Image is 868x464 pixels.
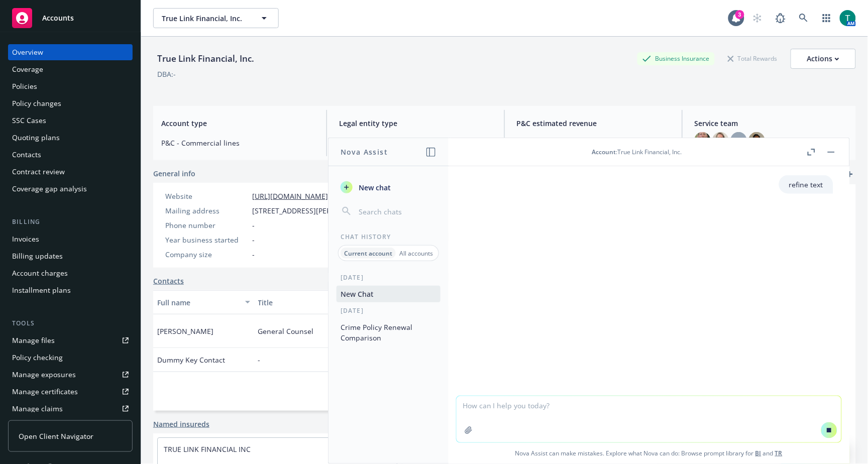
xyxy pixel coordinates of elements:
div: Policies [12,78,37,94]
span: Open Client Navigator [19,431,93,441]
span: General info [153,168,195,179]
div: Total Rewards [723,52,783,65]
a: Contacts [8,147,133,163]
div: Manage exposures [12,367,76,383]
span: - [252,220,255,230]
a: Named insureds [153,419,209,429]
p: refine text [789,179,823,190]
a: Policy checking [8,350,133,366]
div: Title [258,297,340,308]
a: Billing updates [8,248,133,264]
img: photo [695,132,711,148]
div: : True Link Financial, Inc. [592,148,682,156]
div: Company size [165,249,248,260]
button: Full name [153,290,254,314]
div: Overview [12,44,43,60]
a: Manage certificates [8,384,133,400]
a: Search [794,8,814,28]
div: Manage claims [12,401,63,417]
div: Contract review [12,164,65,180]
a: Overview [8,44,133,60]
span: P&C - Commercial lines [161,138,314,148]
span: - [252,249,255,260]
button: New chat [337,178,441,196]
div: Billing updates [12,248,63,264]
div: Coverage [12,61,43,77]
div: Coverage gap analysis [12,181,87,197]
div: Billing [8,217,133,227]
a: Report a Bug [771,8,791,28]
span: Accounts [42,14,74,22]
a: Quoting plans [8,130,133,146]
a: add [844,168,856,180]
a: Manage claims [8,401,133,417]
button: Crime Policy Renewal Comparison [337,319,441,346]
span: [STREET_ADDRESS][PERSON_NAME] [252,205,372,216]
a: Manage files [8,332,133,349]
img: photo [749,132,765,148]
div: Chat History [329,233,449,241]
span: True Link Financial, Inc. [162,13,249,24]
span: - [252,235,255,245]
div: Full name [157,297,239,308]
span: - [258,355,261,365]
img: photo [840,10,856,26]
a: TR [775,449,783,457]
p: All accounts [399,249,433,258]
span: Dummy Key Contact [157,355,225,365]
span: Account type [161,118,314,129]
div: Tools [8,318,133,328]
h1: Nova Assist [341,147,388,157]
div: Phone number [165,220,248,230]
a: Coverage gap analysis [8,181,133,197]
div: [DATE] [329,306,449,315]
span: Service team [695,118,848,129]
div: Year business started [165,235,248,245]
div: Contacts [12,147,41,163]
a: Installment plans [8,282,133,298]
div: Account charges [12,265,68,281]
a: Policies [8,78,133,94]
button: New Chat [337,286,441,302]
span: PM [733,135,744,146]
div: Mailing address [165,205,248,216]
a: SSC Cases [8,112,133,129]
a: BI [755,449,762,457]
a: Contacts [153,276,184,286]
a: Policy changes [8,95,133,111]
div: [DATE] [329,273,449,282]
div: Invoices [12,231,39,247]
p: Current account [344,249,392,258]
a: TRUE LINK FINANCIAL INC [164,444,251,454]
img: photo [713,132,729,148]
span: New chat [357,182,391,193]
div: True Link Financial, Inc. [153,52,258,65]
div: Manage files [12,332,55,349]
div: 3 [735,8,744,17]
span: Nova Assist can make mistakes. Explore what Nova can do: Browse prompt library for and [453,443,845,463]
div: DBA: - [157,69,176,79]
a: +1 [769,137,776,143]
div: Actions [807,49,839,68]
span: [PERSON_NAME] [157,326,213,336]
div: Installment plans [12,282,71,298]
span: P&C estimated revenue [517,118,670,129]
input: Search chats [357,204,437,218]
a: Coverage [8,61,133,77]
a: Manage exposures [8,367,133,383]
div: Manage certificates [12,384,78,400]
button: Title [254,290,355,314]
div: SSC Cases [12,112,46,129]
div: Business Insurance [637,52,715,65]
span: General Counsel [258,326,314,336]
a: Switch app [817,8,837,28]
a: Accounts [8,4,133,32]
a: Invoices [8,231,133,247]
button: Actions [791,49,856,69]
span: Legal entity type [339,118,492,129]
a: [URL][DOMAIN_NAME] [252,191,328,201]
button: True Link Financial, Inc. [153,8,279,28]
a: Account charges [8,265,133,281]
div: Policy changes [12,95,61,111]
